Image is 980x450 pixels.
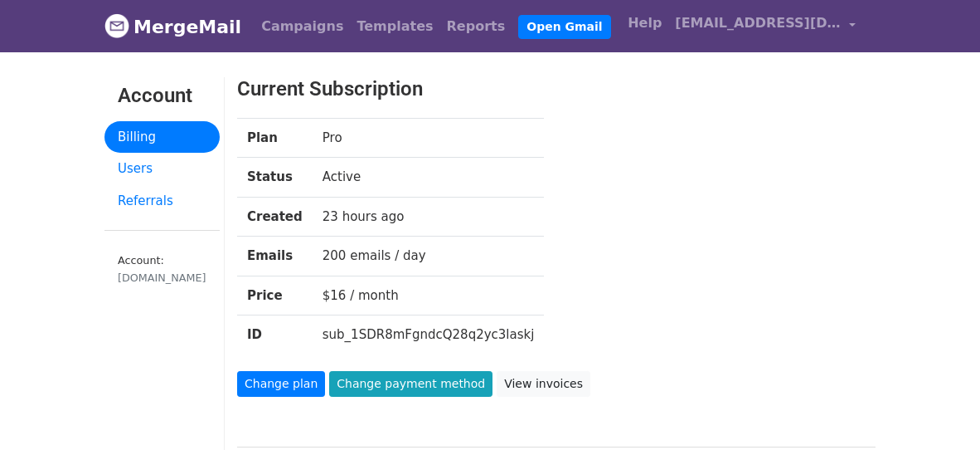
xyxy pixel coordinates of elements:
td: 23 hours ago [313,197,545,237]
th: Created [237,197,313,237]
a: Referrals [104,185,220,218]
td: Pro [313,118,545,158]
a: Reports [440,10,512,43]
a: Billing [104,121,220,154]
td: Active [313,158,545,198]
a: MergeMail [104,9,241,44]
a: Change payment method [329,371,492,397]
img: MergeMail logo [104,13,129,38]
th: Emails [237,237,313,276]
span: [EMAIL_ADDRESS][DOMAIN_NAME] [675,13,841,33]
td: 200 emails / day [313,237,545,276]
a: Open Gmail [518,15,610,39]
a: [EMAIL_ADDRESS][DOMAIN_NAME] [668,7,862,46]
th: Plan [237,118,313,158]
div: [DOMAIN_NAME] [118,270,206,286]
a: View invoices [497,371,590,397]
th: Price [237,276,313,315]
td: $16 / month [313,276,545,315]
small: Account: [118,254,206,286]
h3: Account [118,84,206,108]
a: Templates [350,10,439,43]
a: Campaigns [255,10,350,43]
th: ID [237,315,313,355]
td: sub_1SDR8mFgndcQ28q2yc3laskj [313,315,545,355]
a: Help [621,7,668,40]
th: Status [237,158,313,198]
h3: Current Subscription [237,77,820,101]
a: Change plan [237,371,325,397]
a: Users [104,153,220,185]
